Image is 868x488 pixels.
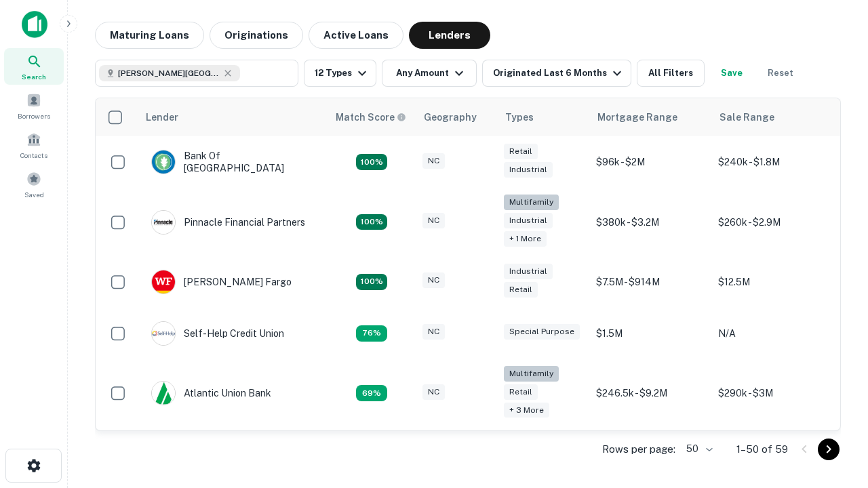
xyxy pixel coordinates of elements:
[589,98,711,136] th: Mortgage Range
[504,264,553,279] div: Industrial
[637,60,705,87] button: All Filters
[719,109,774,125] div: Sale Range
[504,162,553,178] div: Industrial
[711,308,833,359] td: N/A
[711,136,833,188] td: $240k - $1.8M
[589,308,711,359] td: $1.5M
[504,366,559,382] div: Multifamily
[151,321,284,346] div: Self-help Credit Union
[505,109,534,125] div: Types
[20,150,47,161] span: Contacts
[409,22,490,49] button: Lenders
[328,98,416,136] th: Capitalize uses an advanced AI algorithm to match your search with the best lender. The match sco...
[151,270,292,294] div: [PERSON_NAME] Fargo
[504,403,549,418] div: + 3 more
[152,382,175,405] img: picture
[356,325,387,342] div: Matching Properties: 11, hasApolloMatch: undefined
[493,65,625,81] div: Originated Last 6 Months
[336,110,403,125] h6: Match Score
[356,214,387,230] div: Matching Properties: 26, hasApolloMatch: undefined
[681,439,715,459] div: 50
[151,150,314,174] div: Bank Of [GEOGRAPHIC_DATA]
[95,22,204,49] button: Maturing Loans
[24,189,44,200] span: Saved
[382,60,477,87] button: Any Amount
[152,211,175,234] img: picture
[152,322,175,345] img: picture
[504,213,553,228] div: Industrial
[589,359,711,428] td: $246.5k - $9.2M
[504,195,559,210] div: Multifamily
[118,67,220,79] span: [PERSON_NAME][GEOGRAPHIC_DATA], [GEOGRAPHIC_DATA]
[711,188,833,256] td: $260k - $2.9M
[152,150,175,174] img: picture
[356,154,387,170] div: Matching Properties: 15, hasApolloMatch: undefined
[309,22,403,49] button: Active Loans
[151,210,305,235] div: Pinnacle Financial Partners
[736,441,788,457] p: 1–50 of 59
[602,441,675,457] p: Rows per page:
[151,381,271,405] div: Atlantic Union Bank
[336,110,406,125] div: Capitalize uses an advanced AI algorithm to match your search with the best lender. The match sco...
[4,48,64,85] a: Search
[589,256,711,308] td: $7.5M - $914M
[504,231,547,247] div: + 1 more
[711,98,833,136] th: Sale Range
[759,60,802,87] button: Reset
[482,60,631,87] button: Originated Last 6 Months
[18,110,50,121] span: Borrowers
[422,213,445,228] div: NC
[22,71,46,82] span: Search
[711,359,833,428] td: $290k - $3M
[504,384,538,400] div: Retail
[597,109,677,125] div: Mortgage Range
[422,153,445,169] div: NC
[4,87,64,124] a: Borrowers
[146,109,178,125] div: Lender
[589,136,711,188] td: $96k - $2M
[210,22,303,49] button: Originations
[424,109,477,125] div: Geography
[416,98,497,136] th: Geography
[4,166,64,203] a: Saved
[710,60,753,87] button: Save your search to get updates of matches that match your search criteria.
[711,256,833,308] td: $12.5M
[22,11,47,38] img: capitalize-icon.png
[422,384,445,400] div: NC
[504,324,580,340] div: Special Purpose
[504,144,538,159] div: Retail
[589,188,711,256] td: $380k - $3.2M
[356,385,387,401] div: Matching Properties: 10, hasApolloMatch: undefined
[800,336,868,401] iframe: Chat Widget
[818,439,840,460] button: Go to next page
[504,282,538,298] div: Retail
[422,324,445,340] div: NC
[356,274,387,290] div: Matching Properties: 15, hasApolloMatch: undefined
[152,270,175,293] img: picture
[422,272,445,288] div: NC
[4,127,64,163] a: Contacts
[304,60,376,87] button: 12 Types
[138,98,328,136] th: Lender
[497,98,589,136] th: Types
